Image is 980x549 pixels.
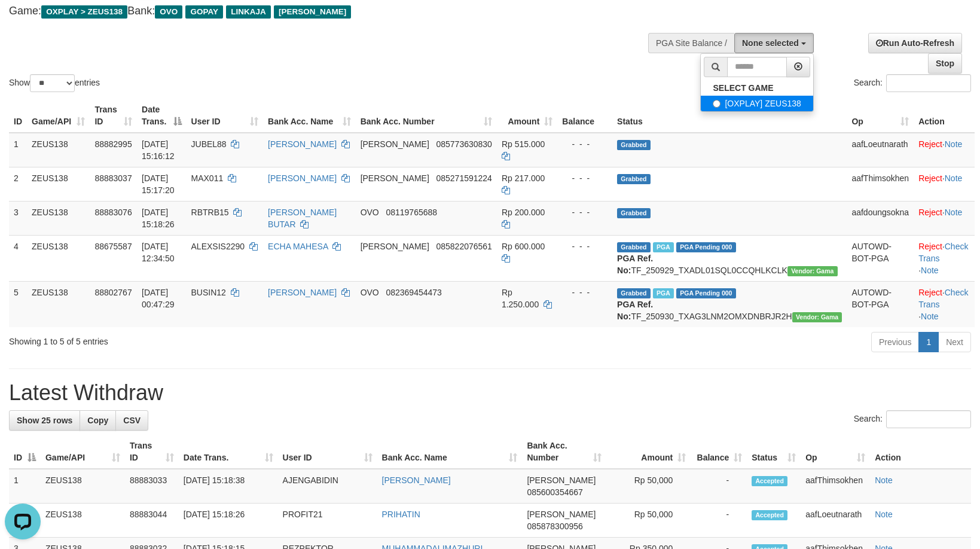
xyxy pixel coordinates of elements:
a: Note [921,266,939,275]
a: Note [875,510,893,519]
th: User ID: activate to sort column ascending [187,99,264,133]
span: 88882995 [94,139,132,149]
span: Rp 600.000 [502,242,545,251]
td: · [914,133,975,167]
span: OVO [361,208,379,217]
td: 1 [9,469,41,504]
a: Run Auto-Refresh [868,33,962,53]
th: Date Trans.: activate to sort column ascending [179,435,278,469]
span: Copy [87,416,108,425]
span: Copy 085600354667 to clipboard [527,487,582,497]
th: Game/API: activate to sort column ascending [41,435,125,469]
b: PGA Ref. No: [617,254,653,275]
td: aafThimsokhen [801,469,870,504]
td: AUTOWD-BOT-PGA [847,281,914,327]
a: SELECT GAME [701,80,813,96]
td: · [914,201,975,235]
th: Trans ID: activate to sort column ascending [125,435,179,469]
td: ZEUS138 [41,469,125,504]
a: Reject [918,288,942,297]
th: Game/API: activate to sort column ascending [27,99,90,133]
td: 3 [9,201,27,235]
td: AUTOWD-BOT-PGA [847,235,914,281]
button: None selected [734,33,814,53]
td: aafdoungsokna [847,201,914,235]
td: 4 [9,235,27,281]
span: Accepted [752,476,787,486]
a: Note [921,312,939,321]
a: Next [938,332,971,352]
span: [DATE] 15:18:26 [142,208,175,229]
span: Show 25 rows [17,416,72,425]
label: [OXPLAY] ZEUS138 [701,96,813,111]
h4: Game: Bank: [9,5,642,17]
a: Reject [918,139,942,149]
a: 1 [918,332,939,352]
td: aafLoeutnarath [801,504,870,538]
td: 2 [9,167,27,201]
span: Marked by aafsreyleap [653,288,674,298]
td: 88883033 [125,469,179,504]
td: ZEUS138 [27,235,90,281]
a: [PERSON_NAME] [268,288,337,297]
span: Rp 200.000 [502,208,545,217]
b: PGA Ref. No: [617,300,653,321]
th: ID: activate to sort column descending [9,435,41,469]
td: - [691,469,747,504]
a: Note [945,173,963,183]
a: PRIHATIN [382,510,420,519]
td: 5 [9,281,27,327]
a: Check Trans [918,288,968,309]
span: [PERSON_NAME] [527,475,596,485]
th: Bank Acc. Number: activate to sort column ascending [356,99,497,133]
th: Amount: activate to sort column ascending [606,435,691,469]
a: Stop [928,53,962,74]
span: JUBEL88 [191,139,227,149]
div: - - - [562,206,607,218]
span: Copy 085878300956 to clipboard [527,521,582,531]
a: Note [945,208,963,217]
td: 1 [9,133,27,167]
th: Trans ID: activate to sort column ascending [90,99,137,133]
span: [DATE] 15:17:20 [142,173,175,195]
a: Note [875,475,893,485]
label: Show entries [9,74,100,92]
td: ZEUS138 [27,201,90,235]
span: [PERSON_NAME] [527,510,596,519]
div: PGA Site Balance / [648,33,734,53]
span: LINKAJA [226,5,271,19]
span: Grabbed [617,208,651,218]
h1: Latest Withdraw [9,381,971,405]
span: Rp 515.000 [502,139,545,149]
span: [PERSON_NAME] [361,139,429,149]
td: ZEUS138 [27,133,90,167]
td: aafThimsokhen [847,167,914,201]
td: · [914,167,975,201]
span: Vendor URL: https://trx31.1velocity.biz [787,266,838,276]
td: PROFIT21 [278,504,377,538]
a: [PERSON_NAME] [268,139,337,149]
td: AJENGABIDIN [278,469,377,504]
select: Showentries [30,74,75,92]
span: [DATE] 00:47:29 [142,288,175,309]
label: Search: [854,410,971,428]
td: TF_250930_TXAG3LNM2OMXDNBRJR2H [612,281,847,327]
div: - - - [562,240,607,252]
span: BUSIN12 [191,288,226,297]
span: Grabbed [617,140,651,150]
span: [PERSON_NAME] [274,5,351,19]
a: Reject [918,242,942,251]
td: · · [914,235,975,281]
a: Check Trans [918,242,968,263]
span: RBTRB15 [191,208,229,217]
span: Copy 085773630830 to clipboard [436,139,491,149]
td: - [691,504,747,538]
span: OVO [361,288,379,297]
span: PGA Pending [676,242,736,252]
span: OXPLAY > ZEUS138 [41,5,127,19]
input: Search: [886,410,971,428]
span: [PERSON_NAME] [361,173,429,183]
input: [OXPLAY] ZEUS138 [713,100,721,108]
span: Accepted [752,510,787,520]
div: - - - [562,172,607,184]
